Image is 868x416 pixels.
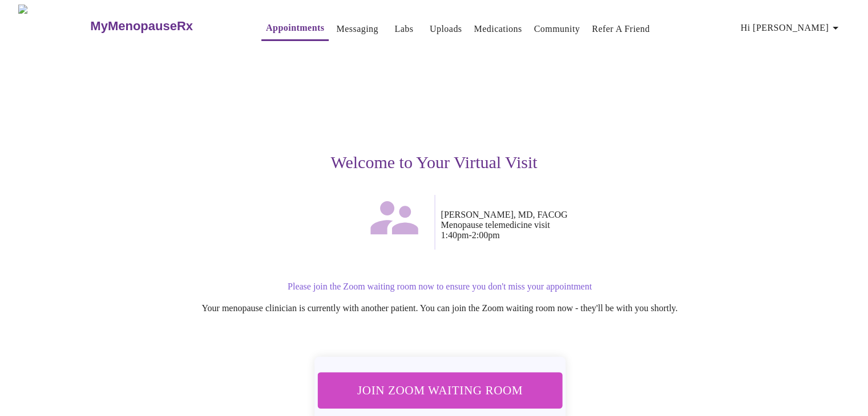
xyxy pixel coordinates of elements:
[394,21,413,37] a: Labs
[336,21,378,37] a: Messaging
[94,282,786,292] p: Please join the Zoom waiting room now to ensure you don't miss your appointment
[332,18,382,40] button: Messaging
[261,17,329,41] button: Appointments
[18,5,89,47] img: MyMenopauseRx Logo
[83,153,786,172] h3: Welcome to Your Virtual Visit
[89,6,239,46] a: MyMenopauseRx
[441,210,786,240] p: [PERSON_NAME], MD, FACOG Menopause telemedicine visit 1:40pm - 2:00pm
[90,19,193,34] h3: MyMenopauseRx
[331,380,548,401] span: Join Zoom Waiting Room
[425,18,467,40] button: Uploads
[587,18,655,40] button: Refer a Friend
[530,18,585,40] button: Community
[534,21,580,37] a: Community
[469,18,526,40] button: Medications
[741,20,842,36] span: Hi [PERSON_NAME]
[386,18,422,40] button: Labs
[736,17,847,39] button: Hi [PERSON_NAME]
[316,372,563,409] button: Join Zoom Waiting Room
[474,21,522,37] a: Medications
[266,20,324,36] a: Appointments
[430,21,462,37] a: Uploads
[592,21,650,37] a: Refer a Friend
[94,303,786,313] p: Your menopause clinician is currently with another patient. You can join the Zoom waiting room no...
